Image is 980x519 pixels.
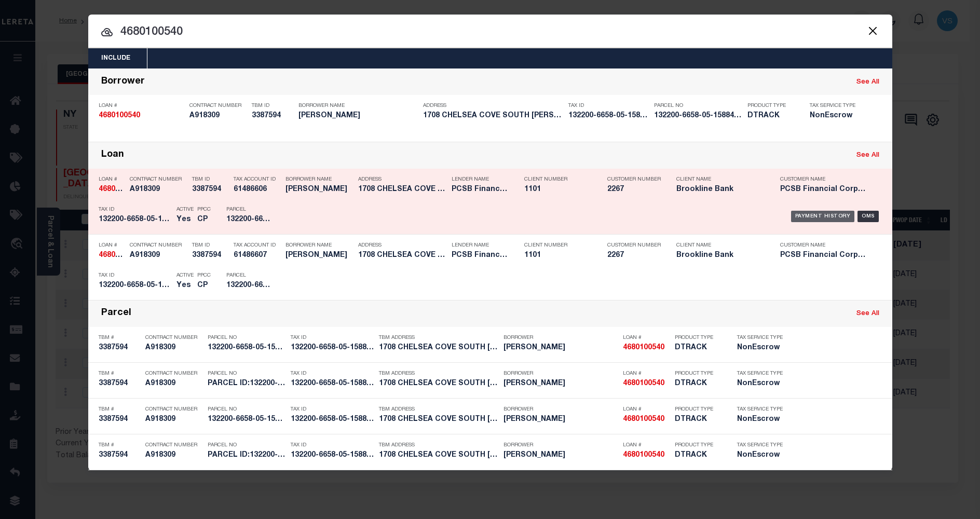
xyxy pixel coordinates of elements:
p: TBM # [99,371,140,377]
h5: 3387594 [99,415,140,424]
h5: Yes [176,215,192,224]
h5: CP [197,281,211,290]
strong: 4680100540 [99,186,140,193]
p: TBM Address [379,371,498,377]
h5: 132200-6658-05-158844-0000 [99,281,171,290]
h5: 132200-6658-05-158844-0000 [654,112,742,120]
h5: 132200-6658-05-158844-0000 [99,215,171,224]
p: PPCC [197,272,211,279]
p: Address [358,242,446,249]
p: Contract Number [145,442,202,448]
h5: 3387594 [99,344,140,352]
h5: 4680100540 [99,185,125,194]
p: Product Type [747,103,794,109]
h5: 1708 CHELSEA COVE SOUTH BEEKMAN... [379,451,498,460]
p: Client Name [676,176,765,183]
p: Parcel No [654,103,742,109]
h5: HOLLER COLIN [285,185,353,194]
h5: 132200-6658-05-158844-0000 [208,344,285,352]
h5: 132200-6658-05-158844-0000 [291,344,374,352]
p: Tax ID [99,272,171,279]
p: TBM Address [379,406,498,413]
p: TBM ID [252,103,293,109]
div: Parcel [101,308,131,320]
h5: 2267 [607,251,659,260]
h5: 4680100540 [623,379,670,388]
h5: 61486606 [234,185,280,194]
p: Tax Service Type [737,335,784,341]
p: Borrower [503,406,618,413]
h5: 1708 CHELSEA COVE SOUTH BEEKMAN... [358,185,446,194]
strong: 4680100540 [623,416,664,423]
p: Loan # [623,406,670,413]
h5: 3387594 [99,451,140,460]
div: Payment History [791,211,855,222]
p: Product Type [675,442,722,448]
p: Contract Number [145,335,202,341]
p: Loan # [99,176,125,183]
p: Tax Account ID [234,242,280,249]
h5: HOLLER COLIN [503,451,618,460]
p: Lender Name [452,242,509,249]
p: Tax Service Type [737,371,784,377]
h5: 4680100540 [623,451,670,460]
h5: PARCEL ID:132200-6658-05-158844-0000 [208,379,285,388]
strong: 4680100540 [99,112,140,119]
h5: DTRACK [675,379,722,388]
p: Customer Number [607,176,661,183]
h5: A918309 [130,251,187,260]
h5: 1708 CHELSEA COVE SOUTH BEEKMAN... [423,112,563,120]
p: Loan # [99,242,125,249]
h5: NonEscrow [737,344,784,352]
h5: CP [197,215,211,224]
p: Tax Account ID [234,176,280,183]
h5: 1708 CHELSEA COVE SOUTH BEEKMAN... [379,344,498,352]
h5: HOLLER COLIN [298,112,418,120]
h5: 3387594 [192,185,228,194]
div: OMS [857,211,879,222]
h5: 61486607 [234,251,280,260]
h5: 132200-6658-05-158844-0000 [291,415,374,424]
p: Contract Number [130,242,187,249]
p: Parcel [226,207,273,213]
h5: 4680100540 [623,344,670,352]
p: Active [176,207,194,213]
p: Address [358,176,446,183]
p: Borrower Name [298,103,418,109]
h5: HOLLER COLIN [285,251,353,260]
h5: A918309 [189,112,247,120]
p: Customer Name [780,242,868,249]
p: Parcel [226,272,273,279]
strong: 4680100540 [623,380,664,387]
h5: PCSB Financial Corporation [780,251,868,260]
h5: 132200-6658-05-158844-0000 [291,379,374,388]
p: TBM # [99,442,140,448]
p: Product Type [675,371,722,377]
h5: 3387594 [99,379,140,388]
h5: 1708 CHELSEA COVE SOUTH BEEKMAN... [379,379,498,388]
h5: 132200-6658-05-158844-0000 [226,215,273,224]
p: Loan # [623,335,670,341]
h5: 132200-6658-05-158844-0000 [568,112,649,120]
div: Borrower [101,76,145,88]
p: Borrower Name [285,176,353,183]
p: Borrower [503,335,618,341]
p: Tax ID [291,442,374,448]
h5: HOLLER COLIN [503,344,618,352]
h5: 132200-6658-05-158844-0000 [291,451,374,460]
h5: PCSB Financial Corporation [452,251,509,260]
p: Client Number [524,242,592,249]
h5: A918309 [130,185,187,194]
h5: 4680100540 [99,112,184,120]
h5: PCSB Financial Corporation [780,185,868,194]
p: Client Number [524,176,592,183]
p: Tax Service Type [810,103,862,109]
p: Customer Name [780,176,868,183]
div: Loan [101,149,124,161]
p: TBM ID [192,176,228,183]
h5: A918309 [145,415,202,424]
p: Parcel No [208,406,285,413]
h5: NonEscrow [810,112,862,120]
h5: 2267 [607,185,659,194]
a: See All [856,152,879,159]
